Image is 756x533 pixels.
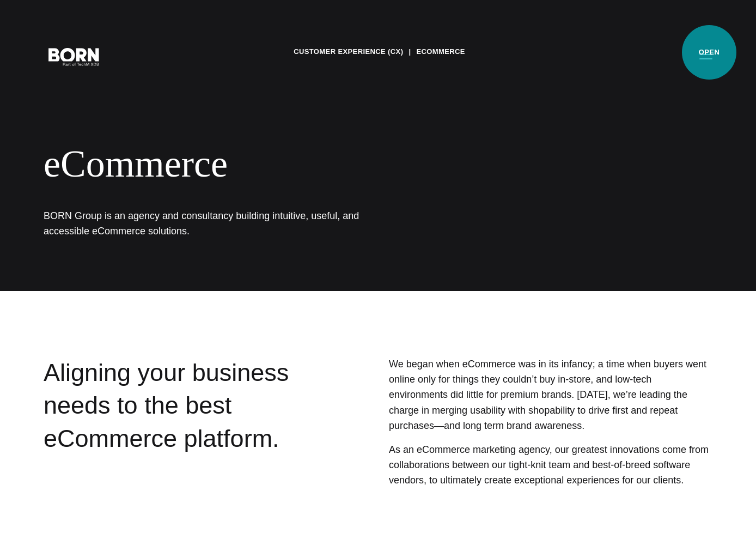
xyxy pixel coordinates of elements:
[294,44,403,60] a: Customer Experience (CX)
[44,142,664,186] div: eCommerce
[44,208,370,239] h1: BORN Group is an agency and consultancy building intuitive, useful, and accessible eCommerce solu...
[389,356,712,433] p: We began when eCommerce was in its infancy; a time when buyers went online only for things they c...
[693,45,719,68] button: Open
[416,44,465,60] a: eCommerce
[389,442,712,488] p: As an eCommerce marketing agency, our greatest innovations come from collaborations between our t...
